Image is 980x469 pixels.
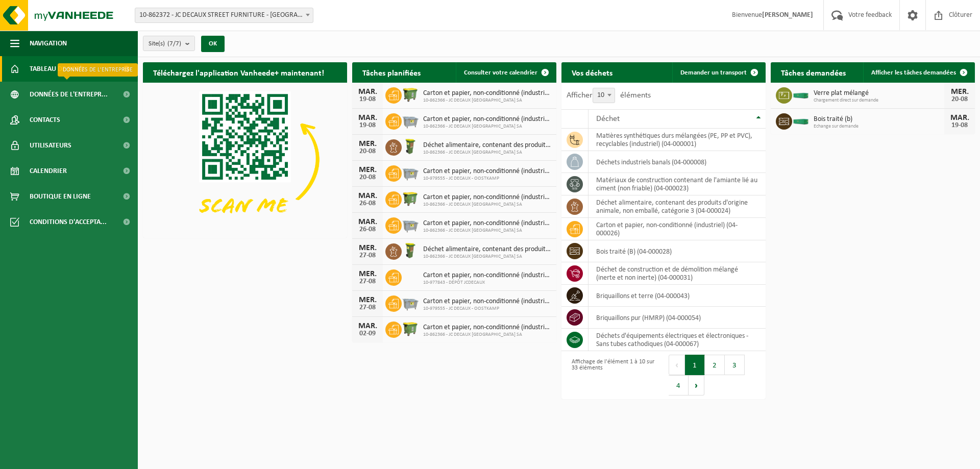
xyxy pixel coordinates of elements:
div: 02-09 [357,330,378,337]
div: 27-08 [357,304,378,311]
strong: [PERSON_NAME] [762,11,813,19]
img: WB-1100-HPE-GN-50 [402,320,419,337]
div: MAR. [357,322,378,330]
td: carton et papier, non-conditionné (industriel) (04-000026) [589,218,766,240]
span: 10-977843 - DÉPÔT JCDECAUX [423,280,551,286]
span: Tableau de bord [30,56,85,82]
div: MAR. [357,88,378,96]
span: Afficher les tâches demandées [871,69,956,76]
td: matériaux de construction contenant de l'amiante lié au ciment (non friable) (04-000023) [589,173,766,195]
span: 10-979555 - JC DECAUX - OOSTKAMP [423,306,551,312]
a: Afficher les tâches demandées [863,62,974,83]
img: Download de VHEPlus App [143,83,347,236]
span: Bois traité (b) [814,115,944,124]
span: Carton et papier, non-conditionné (industriel) [423,298,551,306]
div: MAR. [357,114,378,122]
span: 10-862366 - JC DECAUX [GEOGRAPHIC_DATA] SA [423,228,551,234]
td: briquaillons pur (HMRP) (04-000054) [589,307,766,329]
span: Navigation [30,31,67,56]
span: 10-862366 - JC DECAUX [GEOGRAPHIC_DATA] SA [423,332,551,338]
div: MER. [357,244,378,252]
img: WB-2500-GAL-GY-01 [402,164,419,181]
a: Consulter votre calendrier [456,62,555,83]
span: Demander un transport [680,69,747,76]
div: Affichage de l'élément 1 à 10 sur 33 éléments [567,354,658,397]
div: MER. [357,166,378,174]
div: MAR. [357,218,378,226]
label: Afficher éléments [567,91,651,100]
img: WB-2500-GAL-GY-01 [402,112,419,129]
span: Carton et papier, non-conditionné (industriel) [423,324,551,332]
span: Carton et papier, non-conditionné (industriel) [423,115,551,124]
h2: Téléchargez l'application Vanheede+ maintenant! [143,62,334,82]
div: 19-08 [357,96,378,103]
td: bois traité (B) (04-000028) [589,240,766,262]
span: 10-862366 - JC DECAUX [GEOGRAPHIC_DATA] SA [423,124,551,130]
div: 20-08 [357,148,378,155]
span: 10-862366 - JC DECAUX [GEOGRAPHIC_DATA] SA [423,150,551,156]
span: Déchet alimentaire, contenant des produits d'origine animale, non emballé, catég... [423,141,551,150]
span: Conditions d'accepta... [30,209,107,235]
button: 3 [725,355,745,375]
button: Previous [669,355,685,375]
span: 10-862372 - JC DECAUX STREET FURNITURE - BRUXELLES [135,8,313,23]
div: MAR. [949,114,970,122]
div: 19-08 [949,122,970,129]
span: Carton et papier, non-conditionné (industriel) [423,193,551,202]
span: Consulter votre calendrier [464,69,537,76]
span: Verre plat mélangé [814,89,944,97]
div: 27-08 [357,278,378,285]
span: Carton et papier, non-conditionné (industriel) [423,89,551,97]
span: Utilisateurs [30,133,71,158]
h2: Vos déchets [561,62,623,82]
div: MAR. [357,192,378,200]
img: HK-XC-20-GN-00 [792,116,810,125]
div: 20-08 [949,96,970,103]
td: déchets d'équipements électriques et électroniques - Sans tubes cathodiques (04-000067) [589,329,766,351]
button: 4 [669,375,689,396]
div: 27-08 [357,252,378,259]
span: Echange sur demande [814,124,944,130]
div: 26-08 [357,226,378,233]
button: Site(s)(7/7) [143,36,195,51]
div: 19-08 [357,122,378,129]
span: 10-862366 - JC DECAUX [GEOGRAPHIC_DATA] SA [423,97,551,104]
span: Carton et papier, non-conditionné (industriel) [423,271,551,280]
div: 20-08 [357,174,378,181]
count: (7/7) [167,40,181,47]
div: MER. [357,140,378,148]
span: 10-862372 - JC DECAUX STREET FURNITURE - BRUXELLES [135,8,313,22]
button: 2 [705,355,725,375]
span: Chargement direct sur demande [814,97,944,104]
span: Déchet alimentaire, contenant des produits d'origine animale, non emballé, catég... [423,245,551,254]
span: 10-979555 - JC DECAUX - OOSTKAMP [423,176,551,182]
span: Déchet [596,115,620,123]
div: 26-08 [357,200,378,207]
div: MER. [949,88,970,96]
span: Carton et papier, non-conditionné (industriel) [423,219,551,228]
img: WB-0060-HPE-GN-51 [402,242,419,259]
a: Demander un transport [672,62,765,83]
span: Contacts [30,107,60,133]
span: Site(s) [149,36,181,52]
span: Carton et papier, non-conditionné (industriel) [423,167,551,176]
span: Données de l'entrepr... [30,82,108,107]
span: Calendrier [30,158,67,184]
img: WB-2500-GAL-GY-01 [402,294,419,311]
span: Boutique en ligne [30,184,91,209]
img: WB-1100-HPE-GN-50 [402,86,419,103]
h2: Tâches planifiées [352,62,431,82]
h2: Tâches demandées [771,62,856,82]
td: déchet de construction et de démolition mélangé (inerte et non inerte) (04-000031) [589,262,766,285]
span: 10 [593,88,615,103]
img: WB-0060-HPE-GN-51 [402,138,419,155]
td: briquaillons et terre (04-000043) [589,285,766,307]
td: matières synthétiques durs mélangées (PE, PP et PVC), recyclables (industriel) (04-000001) [589,129,766,151]
button: OK [201,36,225,52]
span: 10-862366 - JC DECAUX [GEOGRAPHIC_DATA] SA [423,202,551,208]
img: WB-1100-HPE-GN-50 [402,190,419,207]
td: déchets industriels banals (04-000008) [589,151,766,173]
button: 1 [685,355,705,375]
div: MER. [357,296,378,304]
img: WB-2500-GAL-GY-01 [402,216,419,233]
